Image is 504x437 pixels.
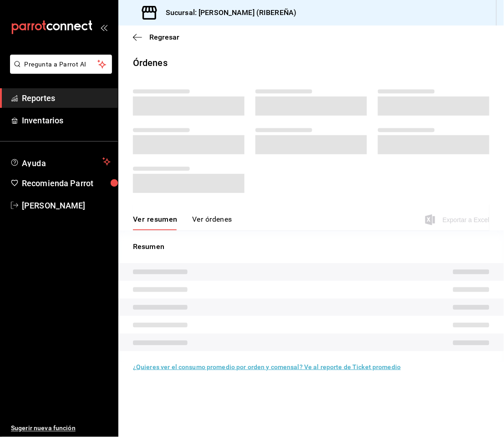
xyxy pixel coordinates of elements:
[133,215,232,230] div: navigation tabs
[22,114,111,127] span: Inventarios
[22,177,111,189] span: Recomienda Parrot
[22,92,111,104] span: Reportes
[133,56,168,70] div: Órdenes
[100,24,107,31] button: open_drawer_menu
[22,156,99,167] span: Ayuda
[22,199,111,212] span: [PERSON_NAME]
[10,55,112,74] button: Pregunta a Parrot AI
[11,424,111,433] span: Sugerir nueva función
[133,215,178,230] button: Ver resumen
[133,33,179,41] button: Regresar
[6,66,112,76] a: Pregunta a Parrot AI
[133,241,489,252] p: Resumen
[133,363,401,371] a: ¿Quieres ver el consumo promedio por orden y comensal? Ve al reporte de Ticket promedio
[25,60,98,69] span: Pregunta a Parrot AI
[149,33,179,41] span: Regresar
[192,215,232,230] button: Ver órdenes
[158,7,296,18] h3: Sucursal: [PERSON_NAME] (RIBEREÑA)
